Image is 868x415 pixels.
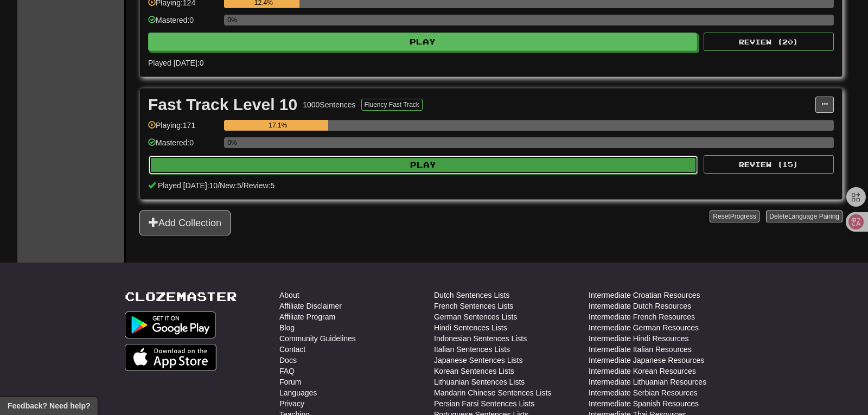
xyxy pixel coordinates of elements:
img: Get it on App Store [125,344,216,371]
div: Fast Track Level 10 [148,97,297,113]
a: German Sentences Lists [434,311,517,322]
a: Contact [279,344,305,355]
a: Blog [279,322,295,333]
a: Dutch Sentences Lists [434,290,509,301]
span: Played [DATE]: 10 [158,181,218,190]
div: Playing: 171 [148,120,219,138]
span: Language Pairing [788,213,839,220]
a: Intermediate Spanish Resources [589,398,699,409]
span: Progress [730,213,756,220]
a: FAQ [279,366,295,376]
a: Hindi Sentences Lists [434,322,507,333]
button: Play [149,156,698,174]
div: 1000 Sentences [303,99,355,110]
a: Affiliate Program [279,311,335,322]
div: Mastered: 0 [148,15,219,33]
a: Intermediate Korean Resources [589,366,696,376]
a: Clozemaster [125,290,237,303]
span: / [218,181,220,190]
a: Indonesian Sentences Lists [434,333,527,344]
span: New: 5 [220,181,241,190]
a: Intermediate Lithuanian Resources [589,376,706,387]
a: Intermediate German Resources [589,322,699,333]
a: Intermediate French Resources [589,311,695,322]
a: Docs [279,355,297,366]
a: Intermediate Hindi Resources [589,333,688,344]
span: Played [DATE]: 0 [148,59,203,67]
img: Get it on Google Play [125,311,216,339]
a: Affiliate Disclaimer [279,301,342,311]
a: Privacy [279,398,304,409]
button: ResetProgress [710,210,759,222]
a: About [279,290,299,301]
span: Open feedback widget [8,400,90,411]
a: Community Guidelines [279,333,356,344]
button: Play [148,33,697,51]
a: Lithuanian Sentences Lists [434,376,525,387]
a: Intermediate Japanese Resources [589,355,704,366]
a: Intermediate Croatian Resources [589,290,700,301]
a: Intermediate Dutch Resources [589,301,691,311]
a: Persian Farsi Sentences Lists [434,398,534,409]
span: Review: 5 [244,181,275,190]
a: Languages [279,387,317,398]
a: Italian Sentences Lists [434,344,510,355]
a: Korean Sentences Lists [434,366,514,376]
button: Fluency Fast Track [361,99,423,111]
div: Mastered: 0 [148,137,219,155]
a: Intermediate Italian Resources [589,344,692,355]
div: 17.1% [227,120,328,131]
a: Forum [279,376,301,387]
a: Mandarin Chinese Sentences Lists [434,387,551,398]
a: Intermediate Serbian Resources [589,387,698,398]
button: DeleteLanguage Pairing [766,210,843,222]
button: Review (15) [704,155,834,174]
span: / [241,181,244,190]
a: Japanese Sentences Lists [434,355,522,366]
button: Add Collection [139,210,231,235]
button: Review (20) [704,33,834,51]
a: French Sentences Lists [434,301,513,311]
